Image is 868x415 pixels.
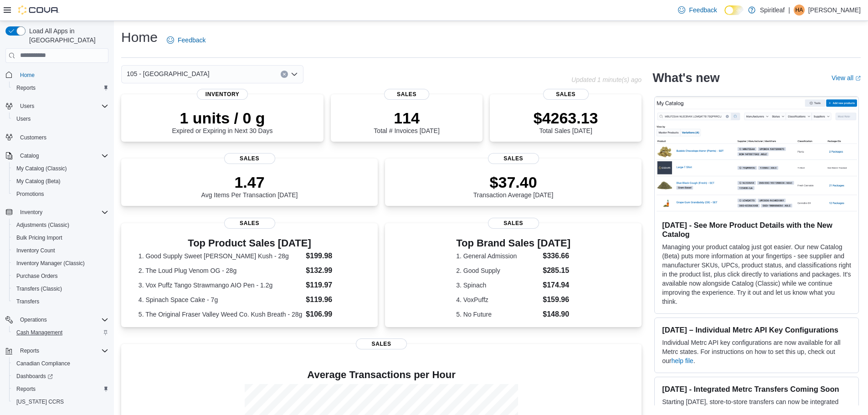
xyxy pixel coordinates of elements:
button: My Catalog (Classic) [9,162,112,175]
a: Feedback [163,31,209,49]
span: Bulk Pricing Import [13,232,108,243]
span: Users [20,102,34,110]
button: Reports [16,345,43,356]
h3: Top Product Sales [DATE] [139,238,360,249]
h4: Average Transactions per Hour [128,369,634,380]
p: 1 units / 0 g [172,109,273,127]
a: Users [13,113,34,124]
button: Reports [9,383,112,395]
dt: 2. Good Supply [456,266,539,275]
a: [US_STATE] CCRS [13,396,67,407]
dd: $119.97 [306,280,360,291]
button: Canadian Compliance [9,357,112,370]
p: Updated 1 minute(s) ago [571,76,642,83]
span: Inventory [197,89,248,100]
span: Sales [356,338,407,349]
dd: $159.96 [543,294,570,305]
button: Users [2,100,112,113]
span: Users [16,115,31,123]
span: Customers [20,134,46,141]
span: Inventory [16,207,108,218]
button: Operations [2,313,112,326]
h3: [DATE] – Individual Metrc API Key Configurations [662,325,851,334]
a: Purchase Orders [13,271,62,282]
dd: $132.99 [306,265,360,276]
a: Home [16,70,38,81]
dd: $336.66 [543,251,570,261]
h1: Home [121,28,158,46]
h3: [DATE] - See More Product Details with the New Catalog [662,220,851,239]
span: Sales [224,218,275,229]
dt: 3. Spinach [456,281,539,290]
span: Inventory Count [13,245,108,256]
button: Purchase Orders [9,270,112,282]
span: Adjustments (Classic) [13,220,108,231]
button: Bulk Pricing Import [9,231,112,244]
a: Dashboards [13,371,56,382]
span: Reports [20,347,39,354]
span: Inventory Manager (Classic) [13,258,108,269]
button: Catalog [2,149,112,162]
span: Sales [488,218,539,229]
span: Canadian Compliance [16,360,70,367]
dd: $148.90 [543,309,570,320]
span: Reports [13,82,108,93]
button: Inventory Manager (Classic) [9,257,112,270]
button: Catalog [16,150,42,161]
div: Avg Items Per Transaction [DATE] [201,173,298,199]
button: Inventory [16,207,46,218]
dt: 4. Spinach Space Cake - 7g [139,295,303,304]
span: Inventory Count [16,247,55,254]
span: Dashboards [13,371,108,382]
span: Promotions [13,189,108,200]
span: Bulk Pricing Import [16,234,62,241]
span: Catalog [16,150,108,161]
span: Feedback [178,36,205,45]
div: Expired or Expiring in Next 30 Days [172,109,273,134]
button: Operations [16,314,51,325]
p: $37.40 [473,173,554,191]
p: 114 [374,109,439,127]
span: Feedback [689,5,717,15]
h3: Top Brand Sales [DATE] [456,238,570,249]
button: Promotions [9,188,112,200]
button: Adjustments (Classic) [9,219,112,231]
span: Operations [16,314,108,325]
a: View allExternal link [832,74,861,82]
span: Reports [16,345,108,356]
p: [PERSON_NAME] [808,5,861,15]
a: Adjustments (Classic) [13,220,73,231]
p: 1.47 [201,173,298,191]
a: My Catalog (Beta) [13,176,64,187]
svg: External link [855,76,861,81]
dd: $106.99 [306,309,360,320]
span: Reports [13,384,108,395]
span: Adjustments (Classic) [16,221,69,229]
p: $4263.13 [534,109,598,127]
span: Transfers (Classic) [13,283,108,294]
a: Transfers [13,296,43,307]
span: Purchase Orders [16,272,58,280]
a: Inventory Count [13,245,59,256]
button: Open list of options [291,71,298,78]
span: Promotions [16,190,44,198]
a: Reports [13,82,39,93]
button: Inventory [2,206,112,219]
a: Reports [13,384,39,395]
button: Reports [2,344,112,357]
div: Total # Invoices [DATE] [374,109,439,134]
a: Canadian Compliance [13,358,74,369]
a: My Catalog (Classic) [13,163,71,174]
span: Customers [16,132,108,143]
span: Home [20,72,35,79]
dt: 1. Good Supply Sweet [PERSON_NAME] Kush - 28g [139,251,303,261]
dt: 1. General Admission [456,251,539,261]
span: Cash Management [13,327,108,338]
button: Cash Management [9,326,112,339]
button: [US_STATE] CCRS [9,395,112,408]
button: Transfers [9,295,112,308]
dd: $174.94 [543,280,570,291]
img: Cova [18,5,59,15]
dt: 5. No Future [456,310,539,319]
dt: 4. VoxPuffz [456,295,539,304]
